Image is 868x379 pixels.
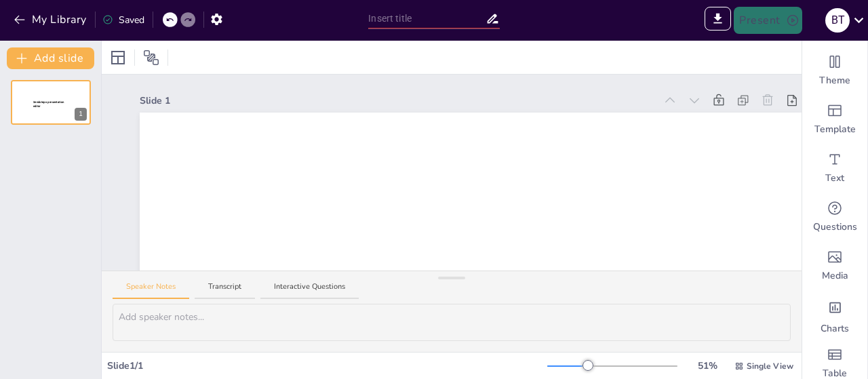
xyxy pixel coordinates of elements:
button: B T [825,7,850,34]
div: Saved [102,13,144,27]
span: Theme [819,74,850,87]
span: Text [825,172,844,185]
input: Insert title [368,9,485,28]
span: Media [822,269,848,283]
div: Add ready made slides [802,95,867,144]
span: Questions [813,220,857,234]
button: Speaker Notes [113,281,189,300]
div: Get real-time input from your audience [802,193,867,241]
div: Slide 1 [140,94,655,108]
span: Export to PowerPoint [705,7,731,34]
span: Charts [821,322,849,336]
div: Add charts and graphs [802,290,867,339]
button: Transcript [195,281,255,300]
span: Position [143,49,159,66]
div: Slide 1 / 1 [107,359,547,373]
button: Present [734,7,802,34]
div: 51 % [691,359,724,373]
div: Add images, graphics, shapes or video [802,241,867,290]
div: B T [825,8,850,33]
span: Template [814,123,856,136]
span: Sendsteps presentation editor [33,100,64,108]
button: My Library [10,9,92,31]
div: 1 [11,80,91,125]
button: Interactive Questions [260,281,359,300]
div: Layout [107,47,129,68]
div: Add text boxes [802,144,867,193]
div: Change the overall theme [802,46,867,95]
div: 1 [75,108,87,121]
button: Add slide [7,47,94,69]
span: Single View [747,360,793,372]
